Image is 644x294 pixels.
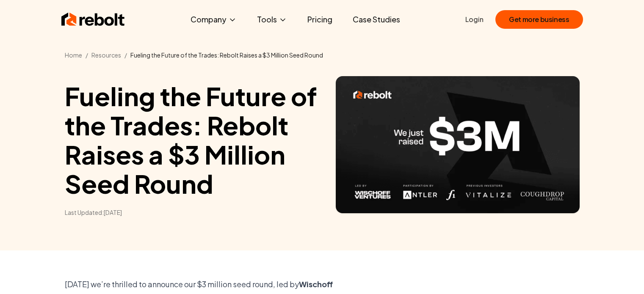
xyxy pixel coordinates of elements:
a: Pricing [301,11,339,28]
h1: Fueling the Future of the Trades: Rebolt Raises a $3 Million Seed Round [65,81,322,198]
nav: Breadcrumb [65,51,580,59]
button: Tools [250,11,294,28]
button: Company [184,11,243,28]
time: Last Updated: [DATE] [65,208,322,217]
a: Home [65,51,82,59]
button: Get more business [495,10,583,29]
li: / [86,51,88,59]
li: Fueling the Future of the Trades: Rebolt Raises a $3 Million Seed Round [130,51,323,59]
img: Article hero image [336,76,580,213]
a: Case Studies [346,11,407,28]
img: Rebolt Logo [61,11,125,28]
a: Login [465,14,484,25]
a: Resources [91,51,121,59]
li: / [124,51,127,59]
